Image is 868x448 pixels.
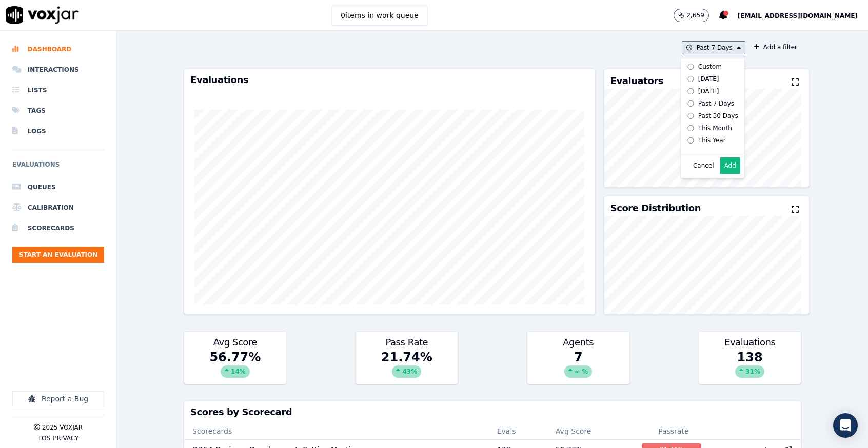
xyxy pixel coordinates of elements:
h3: Evaluators [610,76,663,86]
div: 14 % [221,365,250,378]
h3: Avg Score [190,338,280,347]
div: [DATE] [698,75,719,83]
a: Dashboard [12,39,104,59]
input: [DATE] [687,88,694,95]
div: Past 7 Days [698,99,734,108]
input: [DATE] [687,76,694,83]
h6: Evaluations [12,158,104,177]
div: 7 [527,349,629,384]
a: Lists [12,80,104,100]
button: 2,659 [674,9,708,22]
div: 138 [699,349,801,384]
h3: Evaluations [705,338,795,347]
p: 2025 Voxjar [42,423,83,432]
div: ∞ % [564,365,592,378]
button: 0items in work queue [332,6,427,25]
input: This Year [687,137,694,144]
button: Add [720,157,740,174]
button: Add a filter [749,41,801,53]
input: This Month [687,125,694,132]
input: Past 7 Days [687,100,694,107]
div: This Year [698,136,726,145]
div: [DATE] [698,87,719,95]
span: [EMAIL_ADDRESS][DOMAIN_NAME] [738,12,858,19]
p: 2,659 [686,11,704,19]
div: 43 % [392,365,421,378]
button: Cancel [693,161,714,170]
button: Privacy [53,434,78,442]
h3: Evaluations [190,75,589,85]
a: Interactions [12,59,104,80]
th: Evals [489,423,547,439]
th: Scorecards [184,423,489,439]
button: Start an Evaluation [12,247,104,263]
h3: Scores by Scorecard [190,408,795,417]
input: Custom [687,64,694,70]
h3: Agents [534,338,623,347]
th: Avg Score [547,423,634,439]
img: voxjar logo [6,6,79,24]
a: Scorecards [12,218,104,238]
button: TOS [38,434,50,442]
div: This Month [698,124,732,132]
h3: Pass Rate [362,338,452,347]
h3: Score Distribution [610,203,701,213]
th: Passrate [634,423,713,439]
div: 56.77 % [184,349,286,384]
a: Logs [12,121,104,141]
button: Past 7 Days Custom [DATE] [DATE] Past 7 Days Past 30 Days This Month This Year Cancel Add [682,41,745,54]
a: Queues [12,177,104,197]
a: Tags [12,100,104,121]
div: 31 % [735,365,764,378]
div: Past 30 Days [698,112,738,120]
button: [EMAIL_ADDRESS][DOMAIN_NAME] [738,9,868,22]
button: Report a Bug [12,391,104,406]
button: 2,659 [674,9,719,22]
div: Custom [698,63,722,71]
input: Past 30 Days [687,113,694,119]
a: Calibration [12,197,104,218]
div: 21.74 % [356,349,458,384]
div: Open Intercom Messenger [833,413,858,438]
